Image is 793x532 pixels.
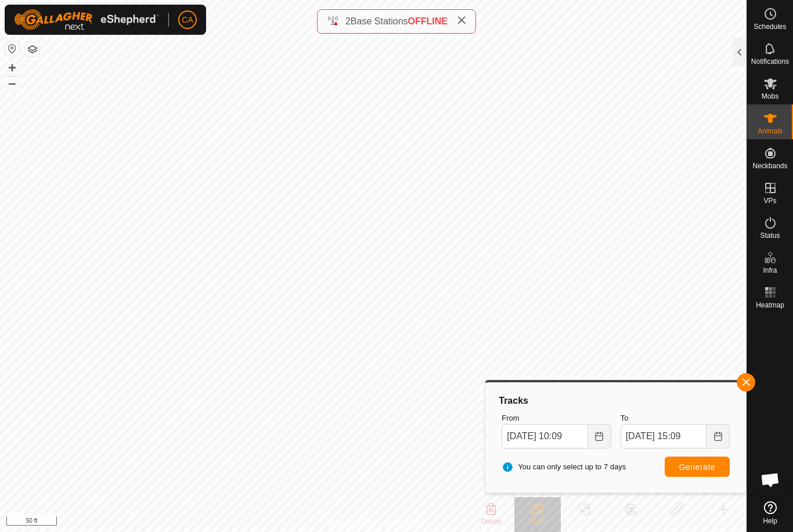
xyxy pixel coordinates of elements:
div: Open chat [753,462,788,497]
a: Help [747,497,793,529]
button: – [5,76,19,90]
span: Mobs [762,93,778,100]
span: Help [763,517,777,524]
button: Choose Date [707,424,730,448]
span: VPs [763,197,776,204]
span: You can only select up to 7 days [502,461,626,473]
label: From [502,412,611,424]
span: Infra [763,267,777,274]
button: + [5,61,19,75]
span: Heatmap [756,302,784,309]
span: Neckbands [752,162,787,169]
span: Notifications [751,58,789,65]
span: OFFLINE [408,16,448,26]
span: CA [182,14,193,26]
button: Reset Map [5,42,19,56]
button: Generate [665,457,730,477]
button: Map Layers [26,42,39,56]
a: Contact Us [385,517,419,527]
span: Generate [679,462,715,472]
span: 2 [345,16,351,26]
span: Status [760,232,780,239]
span: Base Stations [351,16,408,26]
label: To [621,412,730,424]
a: Privacy Policy [327,517,371,527]
div: Tracks [497,394,734,408]
button: Choose Date [588,424,611,448]
span: Schedules [754,23,786,30]
span: Animals [758,128,783,135]
img: Gallagher Logo [14,9,159,30]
